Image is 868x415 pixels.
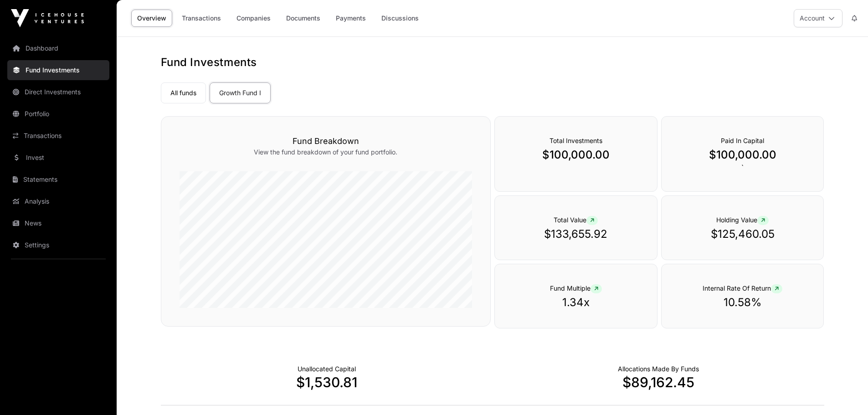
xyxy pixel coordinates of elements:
p: Capital Deployed Into Companies [618,364,699,374]
span: Holding Value [716,216,769,224]
span: Total Value [554,216,598,224]
a: Overview [131,10,172,27]
a: Transactions [7,126,109,146]
button: Account [794,9,842,27]
p: View the fund breakdown of your fund portfolio. [180,148,472,157]
a: Invest [7,148,109,168]
a: Payments [330,10,372,27]
h1: Fund Investments [161,55,824,70]
a: Documents [280,10,326,27]
p: 10.58% [680,295,806,310]
div: ` [661,116,824,192]
a: Transactions [176,10,227,27]
a: Discussions [375,10,425,27]
p: $89,162.45 [493,374,824,390]
p: $133,655.92 [513,227,639,241]
iframe: Chat Widget [822,371,868,415]
h3: Fund Breakdown [180,135,472,148]
p: Cash not yet allocated [298,364,356,374]
a: Growth Fund I [210,82,271,103]
a: Dashboard [7,38,109,58]
p: $100,000.00 [680,148,806,162]
a: Fund Investments [7,60,109,80]
a: Portfolio [7,104,109,124]
span: Paid In Capital [721,137,764,144]
a: Analysis [7,191,109,211]
a: Settings [7,235,109,255]
img: Icehouse Ventures Logo [11,9,84,27]
a: Statements [7,169,109,190]
a: Companies [231,10,277,27]
span: Internal Rate Of Return [703,284,782,292]
a: News [7,213,109,233]
a: All funds [161,82,206,103]
span: Total Investments [550,137,602,144]
p: $125,460.05 [680,227,806,241]
span: Fund Multiple [550,284,602,292]
p: $100,000.00 [513,148,639,162]
p: 1.34x [513,295,639,310]
a: Direct Investments [7,82,109,102]
p: $1,530.81 [161,374,493,390]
